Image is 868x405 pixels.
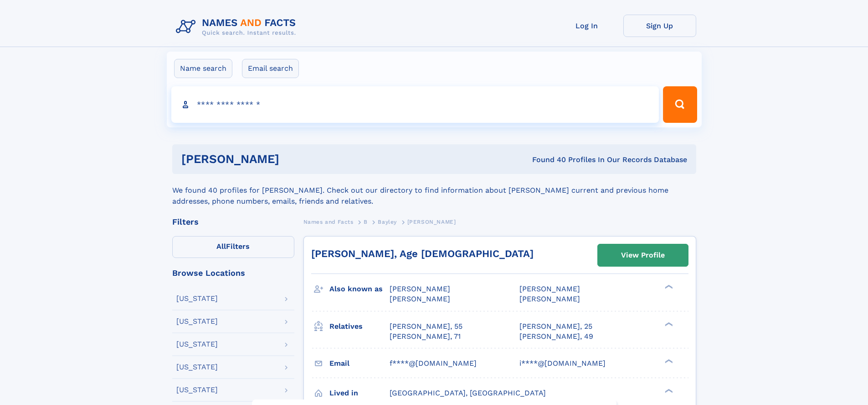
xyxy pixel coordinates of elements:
[621,245,665,266] div: View Profile
[407,219,456,225] span: [PERSON_NAME]
[172,269,294,277] div: Browse Locations
[172,218,294,226] div: Filters
[329,319,390,334] h3: Relatives
[216,242,226,251] span: All
[311,248,534,259] a: [PERSON_NAME], Age [DEMOGRAPHIC_DATA]
[364,216,368,227] a: B
[364,219,368,225] span: B
[390,389,546,397] span: [GEOGRAPHIC_DATA], [GEOGRAPHIC_DATA]
[174,59,232,78] label: Name search
[172,15,303,39] img: Logo Names and Facts
[242,59,299,78] label: Email search
[171,86,659,123] input: search input
[181,153,406,165] h1: [PERSON_NAME]
[663,321,673,327] div: ❯
[303,216,354,227] a: Names and Facts
[519,295,580,303] span: [PERSON_NAME]
[176,363,218,371] div: [US_STATE]
[378,219,397,225] span: Bayley
[176,318,218,325] div: [US_STATE]
[378,216,397,227] a: Bayley
[519,321,592,331] a: [PERSON_NAME], 25
[329,281,390,297] h3: Also known as
[623,15,696,37] a: Sign Up
[390,295,450,303] span: [PERSON_NAME]
[176,295,218,302] div: [US_STATE]
[550,15,623,37] a: Log In
[390,284,450,293] span: [PERSON_NAME]
[176,386,218,394] div: [US_STATE]
[390,321,462,331] a: [PERSON_NAME], 55
[663,388,673,394] div: ❯
[176,341,218,348] div: [US_STATE]
[598,244,688,266] a: View Profile
[406,155,687,165] div: Found 40 Profiles In Our Records Database
[663,284,673,290] div: ❯
[329,356,390,371] h3: Email
[329,385,390,401] h3: Lived in
[663,358,673,364] div: ❯
[519,284,580,293] span: [PERSON_NAME]
[172,236,294,258] label: Filters
[172,174,696,207] div: We found 40 profiles for [PERSON_NAME]. Check out our directory to find information about [PERSON...
[390,331,461,342] a: [PERSON_NAME], 71
[663,86,697,123] button: Search Button
[519,331,593,342] a: [PERSON_NAME], 49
